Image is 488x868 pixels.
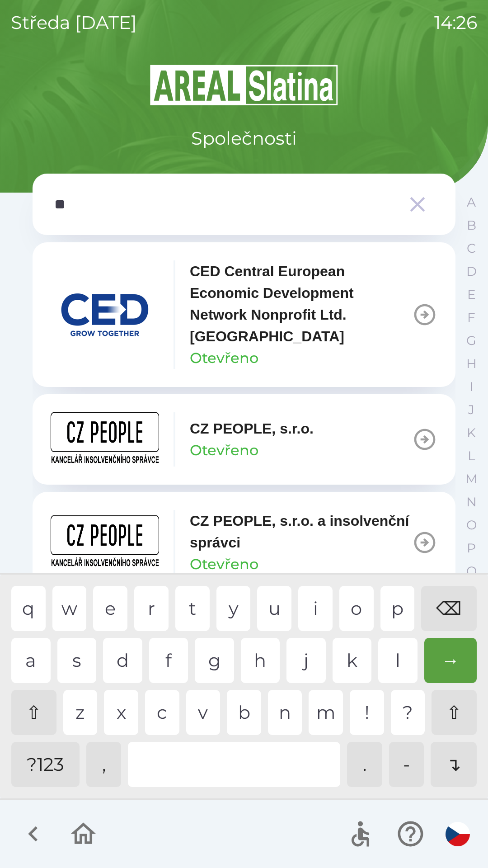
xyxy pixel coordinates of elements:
[467,287,476,302] p: E
[190,553,258,575] p: Otevřeno
[460,306,483,329] button: F
[190,347,258,369] p: Otevřeno
[467,241,476,256] p: C
[460,352,483,375] button: H
[460,191,483,214] button: A
[466,264,477,279] p: D
[467,425,476,441] p: K
[468,448,475,464] p: L
[467,310,475,325] p: F
[468,402,474,418] p: J
[190,439,258,461] p: Otevřeno
[190,418,314,439] p: CZ PEOPLE, s.r.o.
[460,514,483,537] button: O
[466,333,476,349] p: G
[51,412,159,467] img: 4249d381-2173-4425-b5a7-9c19cab737e4.png
[33,63,455,107] img: Logo
[460,283,483,306] button: E
[467,194,476,210] p: A
[51,288,159,342] img: d9501dcd-2fae-4a13-a1b3-8010d0152126.png
[466,563,477,579] p: Q
[11,9,137,36] p: středa [DATE]
[33,492,455,593] button: CZ PEOPLE, s.r.o. a insolvenční správciOtevřeno
[460,560,483,583] button: Q
[460,260,483,283] button: D
[33,242,455,387] button: CED Central European Economic Development Network Nonprofit Ltd. [GEOGRAPHIC_DATA]Otevřeno
[460,214,483,237] button: B
[446,822,470,846] img: cs flag
[465,471,478,487] p: M
[460,237,483,260] button: C
[466,356,477,372] p: H
[467,217,476,233] p: B
[469,379,473,395] p: I
[460,421,483,444] button: K
[190,260,412,347] p: CED Central European Economic Development Network Nonprofit Ltd. [GEOGRAPHIC_DATA]
[466,517,477,533] p: O
[434,9,477,36] p: 14:26
[51,515,159,570] img: f37d935b-a87d-482a-adb0-5a71078820fe.png
[460,444,483,467] button: L
[466,494,477,510] p: N
[460,329,483,352] button: G
[467,540,476,556] p: P
[191,125,297,152] p: Společnosti
[460,375,483,398] button: I
[460,491,483,514] button: N
[190,510,412,553] p: CZ PEOPLE, s.r.o. a insolvenční správci
[460,398,483,421] button: J
[460,467,483,491] button: M
[460,537,483,560] button: P
[33,394,455,485] button: CZ PEOPLE, s.r.o.Otevřeno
